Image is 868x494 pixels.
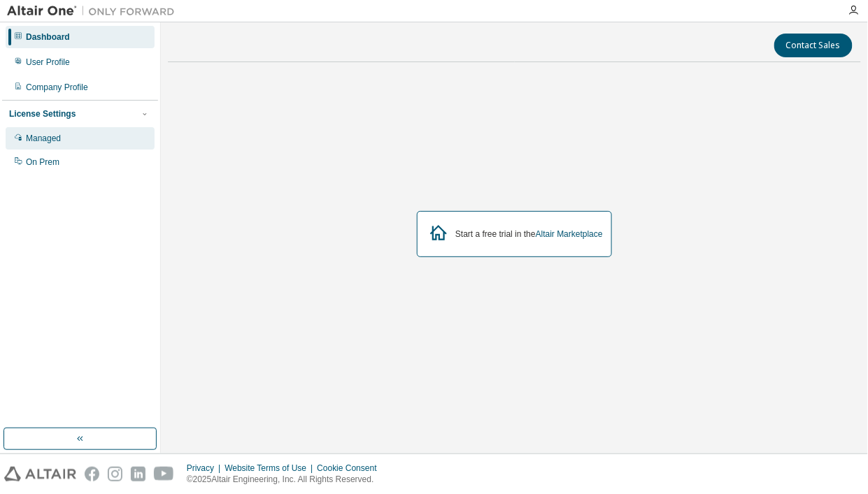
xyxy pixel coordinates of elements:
a: Altair Marketplace [536,229,603,239]
div: Company Profile [26,82,88,93]
img: facebook.svg [85,467,99,481]
div: Dashboard [26,31,70,43]
img: youtube.svg [154,467,174,481]
div: License Settings [9,108,76,119]
div: Managed [26,133,61,144]
img: linkedin.svg [131,467,145,481]
button: Contact Sales [774,34,853,57]
img: Altair One [7,4,182,18]
div: Start a free trial in the [455,228,603,240]
div: Website Terms of Use [225,463,317,474]
div: Cookie Consent [317,463,385,474]
div: User Profile [26,57,70,68]
img: instagram.svg [108,467,122,481]
div: On Prem [26,157,59,168]
img: altair_logo.svg [4,467,76,481]
div: Privacy [187,463,225,474]
p: © 2025 Altair Engineering, Inc. All Rights Reserved. [187,474,385,486]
